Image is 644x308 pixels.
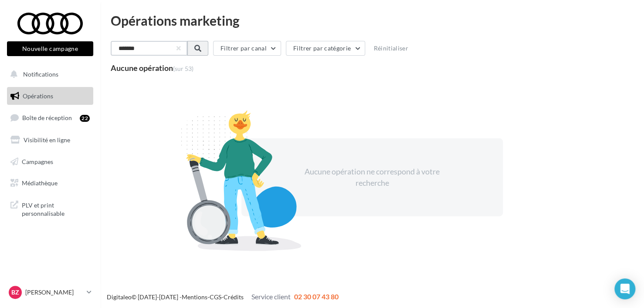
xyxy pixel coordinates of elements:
[107,293,339,301] span: © [DATE]-[DATE] - - -
[370,43,412,54] button: Réinitialiser
[111,64,193,72] div: Aucune opération
[251,292,291,301] span: Service client
[614,278,635,299] div: Open Intercom Messenger
[5,131,95,149] a: Visibilité en ligne
[11,288,19,297] span: BZ
[286,41,365,56] button: Filtrer par catégorie
[5,87,95,105] a: Opérations
[5,196,95,221] a: PLV et print personnalisable
[23,70,58,78] span: Notifications
[297,166,447,188] div: Aucune opération ne correspond à votre recherche
[23,92,53,100] span: Opérations
[22,199,90,218] span: PLV et print personnalisable
[111,14,634,27] div: Opérations marketing
[5,108,95,127] a: Boîte de réception22
[294,292,339,301] span: 02 30 07 43 80
[173,65,193,72] span: (sur 53)
[5,153,95,171] a: Campagnes
[24,136,70,144] span: Visibilité en ligne
[22,179,58,187] span: Médiathèque
[80,115,90,122] div: 22
[7,41,93,56] button: Nouvelle campagne
[7,284,93,301] a: BZ [PERSON_NAME]
[182,293,207,301] a: Mentions
[22,157,53,165] span: Campagnes
[213,41,281,56] button: Filtrer par canal
[5,65,92,84] button: Notifications
[210,293,221,301] a: CGS
[5,174,95,192] a: Médiathèque
[22,114,72,121] span: Boîte de réception
[224,293,244,301] a: Crédits
[25,288,83,297] p: [PERSON_NAME]
[107,293,132,301] a: Digitaleo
